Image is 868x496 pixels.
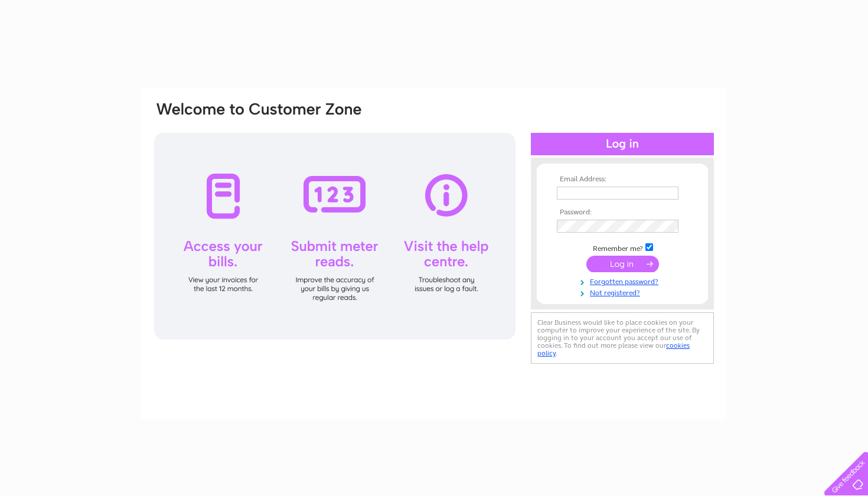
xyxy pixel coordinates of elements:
[557,275,691,286] a: Forgotten password?
[554,175,691,184] th: Email Address:
[554,242,691,253] td: Remember me?
[537,341,690,357] a: cookies policy
[554,208,691,217] th: Password:
[586,256,659,272] input: Submit
[531,312,714,364] div: Clear Business would like to place cookies on your computer to improve your experience of the sit...
[557,286,691,298] a: Not registered?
